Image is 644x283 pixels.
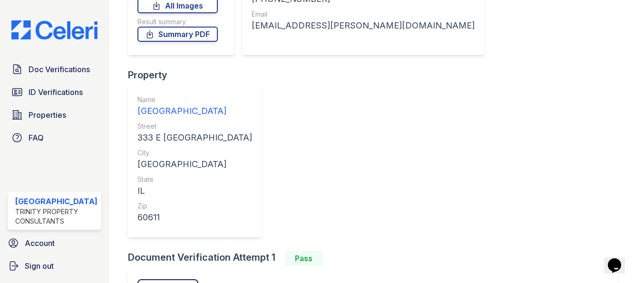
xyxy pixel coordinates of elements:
[29,64,90,75] span: Doc Verifications
[137,27,218,42] a: Summary PDF
[285,251,323,266] div: Pass
[15,207,98,226] div: Trinity Property Consultants
[137,158,252,171] div: [GEOGRAPHIC_DATA]
[137,95,252,104] div: Name
[128,68,269,82] div: Property
[137,175,252,184] div: State
[137,104,252,118] div: [GEOGRAPHIC_DATA]
[252,9,475,19] div: Email
[128,251,625,266] div: Document Verification Attempt 1
[137,131,252,144] div: 333 E [GEOGRAPHIC_DATA]
[137,17,218,27] div: Result summary
[137,122,252,131] div: Street
[4,256,105,275] a: Sign out
[8,60,101,79] a: Doc Verifications
[137,211,252,224] div: 60611
[137,201,252,211] div: Zip
[15,196,98,207] div: [GEOGRAPHIC_DATA]
[29,109,66,121] span: Properties
[4,20,105,40] img: CE_Logo_Blue-a8612792a0a2168367f1c8372b55b34899dd931a85d93a1a3d3e32e68fde9ad4.png
[25,237,55,249] span: Account
[29,132,44,143] span: FAQ
[4,234,105,253] a: Account
[8,128,101,147] a: FAQ
[137,148,252,158] div: City
[604,245,634,274] iframe: chat widget
[8,83,101,102] a: ID Verifications
[29,86,83,98] span: ID Verifications
[25,260,54,272] span: Sign out
[252,19,475,32] div: [EMAIL_ADDRESS][PERSON_NAME][DOMAIN_NAME]
[137,184,252,198] div: IL
[137,95,252,118] a: Name [GEOGRAPHIC_DATA]
[8,105,101,124] a: Properties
